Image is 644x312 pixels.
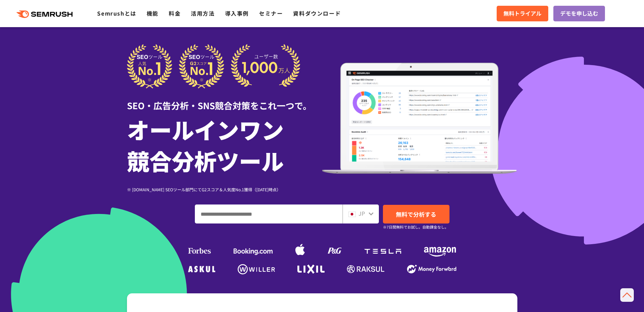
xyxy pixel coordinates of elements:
a: 活用方法 [191,9,215,17]
span: JP [358,209,365,217]
a: セミナー [259,9,283,17]
a: 機能 [147,9,159,17]
h1: オールインワン 競合分析ツール [127,114,322,176]
a: 無料で分析する [383,205,449,223]
div: SEO・広告分析・SNS競合対策をこれ一つで。 [127,89,322,112]
span: 無料トライアル [503,9,541,18]
a: Semrushとは [97,9,136,17]
span: デモを申し込む [560,9,598,18]
a: 資料ダウンロード [293,9,341,17]
a: デモを申し込む [553,6,605,21]
a: 料金 [169,9,181,17]
a: 導入事例 [225,9,249,17]
a: 無料トライアル [497,6,548,21]
input: ドメイン、キーワードまたはURLを入力してください [195,205,342,223]
small: ※7日間無料でお試し。自動課金なし。 [383,224,448,230]
span: 無料で分析する [396,210,436,218]
div: ※ [DOMAIN_NAME] SEOツール部門にてG2スコア＆人気度No.1獲得（[DATE]時点） [127,186,322,193]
